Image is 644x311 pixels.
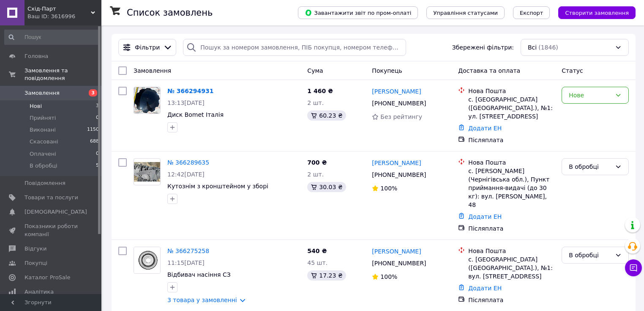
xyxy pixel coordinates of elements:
span: Каталог ProSale [25,274,70,281]
button: Створити замовлення [558,6,636,19]
span: Виконані [30,126,56,134]
span: (1846) [538,44,558,51]
a: Фото товару [134,247,161,274]
div: Післяплата [468,224,555,233]
div: с. [PERSON_NAME] (Чернігівська обл.), Пункт приймання-видачі (до 30 кг): вул. [PERSON_NAME], 48 [468,167,555,209]
img: Фото товару [134,247,160,273]
span: 1150 [87,126,99,134]
span: Фільтри [135,43,160,52]
span: Доставка та оплата [458,67,520,74]
span: Експорт [520,10,543,16]
a: Кутознім з кронштейном у зборі [167,183,268,190]
span: [DEMOGRAPHIC_DATA] [25,208,87,216]
span: 700 ₴ [307,159,327,166]
span: 5 [96,162,99,170]
span: Всі [528,43,537,52]
span: Товари та послуги [25,194,78,201]
a: 3 товара у замовленні [167,297,237,303]
span: 45 шт. [307,259,327,266]
div: Нове [569,91,611,100]
span: Замовлення та повідомлення [25,67,101,82]
span: 0 [96,114,99,122]
div: В обробці [569,162,611,171]
span: Завантажити звіт по пром-оплаті [305,9,411,17]
span: Створити замовлення [565,10,629,16]
a: Диск Bomet Італія [167,111,224,118]
div: Нова Пошта [468,247,555,255]
span: Без рейтингу [380,113,422,120]
h1: Список замовлень [127,8,213,18]
span: Замовлення [134,67,171,74]
span: В обробці [30,162,57,170]
div: Ваш ID: 3616996 [27,13,101,20]
span: 100% [380,185,397,192]
button: Чат з покупцем [625,259,642,276]
a: [PERSON_NAME] [372,87,421,96]
a: [PERSON_NAME] [372,159,421,167]
span: Збережені фільтри: [452,43,514,52]
div: Післяплата [468,296,555,304]
a: Відбивач насіння СЗ [167,271,231,278]
span: Покупець [372,67,402,74]
span: 2 шт. [307,99,324,106]
span: Повідомлення [25,179,65,187]
button: Управління статусами [426,6,505,19]
span: 11:15[DATE] [167,259,205,266]
a: Фото товару [134,158,161,185]
span: 1 460 ₴ [307,88,333,94]
span: Замовлення [25,89,60,97]
input: Пошук за номером замовлення, ПІБ покупця, номером телефону, Email, номером накладної [183,39,406,56]
button: Завантажити звіт по пром-оплаті [298,6,418,19]
span: 12:42[DATE] [167,171,205,178]
button: Експорт [513,6,550,19]
div: [PHONE_NUMBER] [370,97,428,109]
span: 0 [96,150,99,158]
a: Додати ЕН [468,125,502,132]
span: Cума [307,67,323,74]
a: № 366275258 [167,248,209,254]
span: 2 шт. [307,171,324,178]
img: Фото товару [134,87,160,113]
span: Оплачені [30,150,56,158]
div: с. [GEOGRAPHIC_DATA] ([GEOGRAPHIC_DATA].), №1: ул. [STREET_ADDRESS] [468,95,555,121]
a: Фото товару [134,87,161,114]
span: Нові [30,102,42,110]
span: Аналітика [25,288,54,296]
div: 30.03 ₴ [307,182,346,192]
div: 17.23 ₴ [307,270,346,281]
a: [PERSON_NAME] [372,247,421,256]
span: Прийняті [30,114,56,122]
span: Покупці [25,259,47,267]
span: Скасовані [30,138,58,146]
div: Післяплата [468,136,555,144]
span: Схід-Парт [27,5,91,13]
img: Фото товару [134,162,160,182]
span: 13:13[DATE] [167,99,205,106]
input: Пошук [4,30,100,45]
div: [PHONE_NUMBER] [370,169,428,181]
div: [PHONE_NUMBER] [370,257,428,269]
span: Статус [562,67,583,74]
span: 3 [89,89,97,96]
span: 540 ₴ [307,248,327,254]
a: Додати ЕН [468,213,502,220]
div: с. [GEOGRAPHIC_DATA] ([GEOGRAPHIC_DATA].), №1: вул. [STREET_ADDRESS] [468,255,555,281]
span: Головна [25,52,48,60]
span: Відгуки [25,245,46,253]
div: В обробці [569,250,611,260]
div: Нова Пошта [468,158,555,167]
a: Створити замовлення [550,9,636,16]
span: 3 [96,102,99,110]
span: Показники роботи компанії [25,223,78,238]
a: № 366289635 [167,159,209,166]
div: 60.23 ₴ [307,110,346,121]
span: 688 [90,138,99,146]
a: № 366294931 [167,88,213,94]
div: Нова Пошта [468,87,555,95]
span: 100% [380,273,397,280]
span: Управління статусами [433,10,498,16]
a: Додати ЕН [468,285,502,292]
